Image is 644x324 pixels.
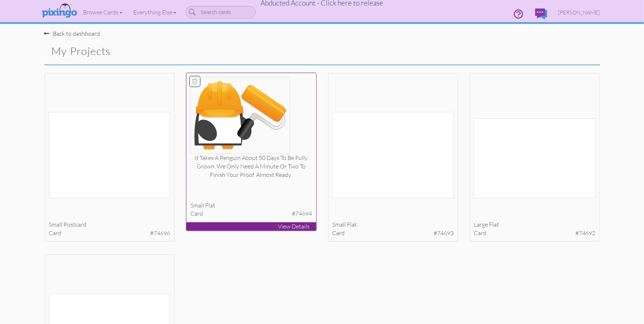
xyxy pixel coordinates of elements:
span: #74693 [434,229,454,237]
span: small [190,202,204,209]
img: 135063-1-1756240198796-85f5328bffa26cff-qa.jpg [332,112,454,198]
div: card [190,209,312,218]
a: Back to dashboard [44,30,100,37]
span: flat [489,221,499,228]
span: flat [205,202,215,209]
a: Everything Else [128,3,182,21]
span: postcard [63,221,86,228]
a: Browse Cards [78,3,128,21]
div: card [332,229,454,237]
img: pixingo logo [40,2,79,20]
span: small [49,221,62,228]
span: flat [347,221,357,228]
span: small [332,221,346,228]
img: 135062-1-1756240147544-f619e158aa1457d1-qa.jpg [474,118,595,198]
span: #74696 [150,229,170,237]
span: [PERSON_NAME] [558,9,600,15]
img: comments.svg [535,8,547,20]
div: It takes a penguin about 50 days to be fully grown. We only need a minute or two to finish your p... [190,154,312,179]
img: 135066-1-1756240281520-5fb197c486f433dc-qa.jpg [49,112,170,198]
p: View Details [186,222,316,231]
div: card [49,229,170,237]
input: Search cards [186,6,256,18]
a: [PERSON_NAME] [553,3,606,22]
h2: My Projects [52,45,309,57]
span: #74694 [292,209,312,218]
span: #74692 [575,229,595,237]
span: large [474,221,488,228]
img: penguin_roller.png [190,77,290,154]
div: card [474,229,595,237]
